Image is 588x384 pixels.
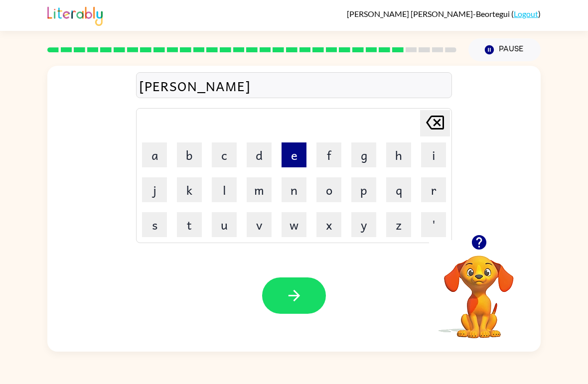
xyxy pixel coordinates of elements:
button: h [386,142,411,167]
button: z [386,212,411,237]
button: n [282,177,306,202]
button: e [282,142,306,167]
button: j [142,177,167,202]
button: i [421,142,446,167]
video: Your browser must support playing .mp4 files to use Literably. Please try using another browser. [429,240,529,340]
div: ( ) [347,9,541,18]
button: b [177,142,202,167]
button: x [316,212,341,237]
a: Logout [514,9,538,18]
button: f [316,142,341,167]
button: s [142,212,167,237]
button: m [247,177,272,202]
div: [PERSON_NAME] [139,75,449,96]
button: y [351,212,376,237]
button: q [386,177,411,202]
button: v [247,212,272,237]
button: r [421,177,446,202]
button: w [282,212,306,237]
button: d [247,142,272,167]
button: a [142,142,167,167]
button: c [212,142,237,167]
img: Literably [47,4,103,26]
button: k [177,177,202,202]
button: t [177,212,202,237]
button: ' [421,212,446,237]
button: p [351,177,376,202]
button: g [351,142,376,167]
span: [PERSON_NAME] [PERSON_NAME]-Beortegui [347,9,511,18]
button: o [316,177,341,202]
button: u [212,212,237,237]
button: Pause [468,38,541,61]
button: l [212,177,237,202]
